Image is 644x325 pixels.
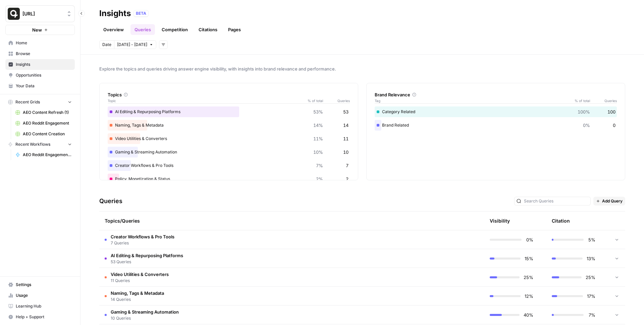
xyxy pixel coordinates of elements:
span: 10 Queries [111,315,179,321]
a: Overview [99,24,128,35]
a: Home [5,38,75,48]
span: 11 [343,135,348,142]
span: 5% [588,236,595,243]
span: 13% [587,255,595,262]
span: 14 Queries [111,296,164,303]
div: Policy, Monetization & Status [108,174,350,184]
div: Topics [108,91,350,98]
span: 17% [587,293,595,299]
a: AEO Content Refresh (1) [12,107,75,118]
span: 40% [524,312,533,318]
span: 11 Queries [111,278,169,284]
span: 7 Queries [111,240,174,246]
a: Insights [5,59,75,70]
a: AEO Reddit Engagement [12,118,75,129]
div: Topics/Queries [105,212,415,230]
span: Insights [16,61,72,67]
div: Naming, Tags & Metadata [108,120,350,131]
span: Home [16,40,72,46]
div: Insights [99,8,131,19]
span: Help + Support [16,314,72,320]
a: Settings [5,279,75,290]
button: Recent Workflows [5,139,75,149]
span: [URL] [22,10,63,17]
span: Queries [323,98,350,103]
span: 100 [607,108,615,115]
span: 15% [525,255,533,262]
span: AEO Reddit Engagement - Fork [23,152,72,158]
img: Quso.ai Logo [8,8,20,20]
span: 2% [316,176,323,182]
button: Add Query [593,197,625,205]
span: AI Editing & Repurposing Platforms [111,252,183,259]
span: 0% [526,236,533,243]
a: Opportunities [5,70,75,81]
span: Recent Workflows [15,141,50,147]
span: Topic [108,98,303,103]
a: Learning Hub [5,301,75,312]
div: AI Editing & Repurposing Platforms [108,106,350,117]
span: 25% [586,274,595,281]
span: Tag [375,98,570,103]
span: 53% [313,108,323,115]
a: AEO Content Creation [12,129,75,139]
span: Naming, Tags & Metadata [111,290,164,296]
span: 7% [588,312,595,318]
span: % of total [570,98,590,103]
span: 7 [346,162,348,169]
span: New [32,27,42,33]
a: Your Data [5,81,75,91]
span: Your Data [16,83,72,89]
div: Category Related [375,106,617,117]
h3: Queries [99,196,122,206]
span: [DATE] - [DATE] [117,42,147,48]
div: Visibility [490,218,510,224]
div: Brand Relevance [375,91,617,98]
span: Learning Hub [16,303,72,309]
span: Usage [16,292,72,298]
div: Video Utilities & Converters [108,133,350,144]
span: AEO Content Creation [23,131,72,137]
span: % of total [303,98,323,103]
span: 12% [525,293,533,299]
span: Recent Grids [15,99,40,105]
span: Gaming & Streaming Automation [111,309,179,315]
span: Add Query [602,198,623,204]
span: 25% [524,274,533,281]
span: 14 [343,122,348,129]
span: Explore the topics and queries driving answer engine visibility, with insights into brand relevan... [99,65,625,72]
button: Recent Grids [5,97,75,107]
span: Browse [16,51,72,57]
div: Gaming & Streaming Automation [108,147,350,157]
span: 7% [316,162,323,169]
button: Help + Support [5,312,75,322]
span: 53 Queries [111,259,183,265]
div: BETA [133,10,149,17]
a: Citations [195,24,221,35]
a: Competition [158,24,192,35]
a: Queries [130,24,155,35]
a: AEO Reddit Engagement - Fork [12,149,75,160]
button: [DATE] - [DATE] [114,40,156,49]
span: 14% [313,122,323,129]
div: Creator Workflows & Pro Tools [108,160,350,171]
span: Creator Workflows & Pro Tools [111,233,174,240]
span: Opportunities [16,72,72,78]
span: 100% [578,108,590,115]
button: New [5,25,75,35]
a: Browse [5,48,75,59]
a: Pages [224,24,245,35]
span: 0 [613,122,615,129]
span: 2 [346,176,348,182]
span: 10% [313,149,323,155]
span: Date [102,42,111,48]
input: Search Queries [524,198,588,204]
span: Settings [16,282,72,288]
span: 53 [343,108,348,115]
span: AEO Reddit Engagement [23,120,72,126]
div: Brand Related [375,120,617,131]
span: 11% [313,135,323,142]
a: Usage [5,290,75,301]
span: Video Utilities & Converters [111,271,169,278]
button: Workspace: Quso.ai [5,5,75,22]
